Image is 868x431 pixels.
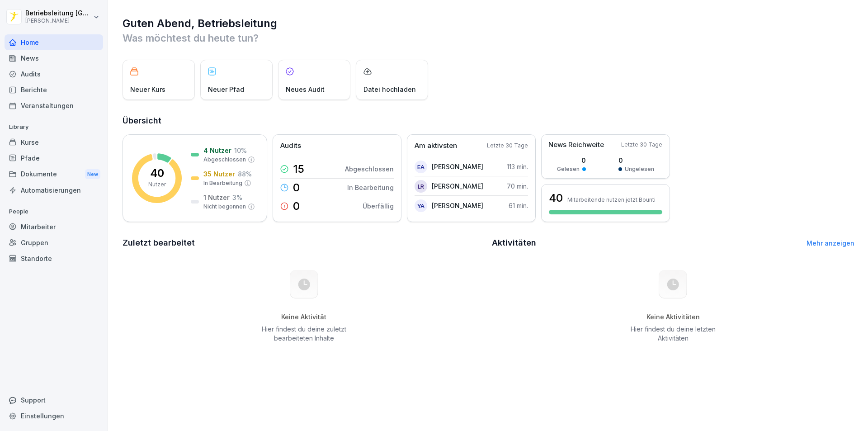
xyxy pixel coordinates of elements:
h2: Übersicht [123,114,854,127]
p: 70 min. [507,181,528,191]
p: 40 [150,168,164,179]
div: Support [5,392,103,408]
p: Am aktivsten [415,141,457,151]
a: Automatisierungen [5,182,103,198]
h2: Zuletzt bearbeitet [123,237,486,249]
p: Library [5,120,103,134]
p: In Bearbeitung [347,183,394,192]
a: DokumenteNew [5,166,103,183]
p: Hier findest du deine letzten Aktivitäten [627,325,719,343]
p: [PERSON_NAME] [25,18,91,24]
h1: Guten Abend, Betriebsleitung [123,16,854,31]
p: 1 Nutzer [203,193,230,202]
p: Gelesen [557,165,580,173]
p: [PERSON_NAME] [432,162,483,171]
p: News Reichweite [548,140,604,150]
div: New [85,169,100,180]
p: Nutzer [148,180,166,189]
p: Betriebsleitung [GEOGRAPHIC_DATA] [25,9,91,17]
h2: Aktivitäten [492,237,536,249]
p: Hier findest du deine zuletzt bearbeiteten Inhalte [258,325,349,343]
p: [PERSON_NAME] [432,201,483,210]
h5: Keine Aktivitäten [627,313,719,321]
p: 0 [293,182,300,193]
p: 0 [618,156,654,165]
a: Mehr anzeigen [807,239,854,247]
p: Audits [280,141,301,151]
p: 15 [293,164,304,175]
p: Letzte 30 Tage [487,142,528,150]
p: Letzte 30 Tage [621,141,662,149]
a: Einstellungen [5,408,103,424]
a: Kurse [5,134,103,150]
p: 10 % [234,146,247,155]
div: LR [415,180,427,193]
a: News [5,50,103,66]
p: Überfällig [363,201,394,211]
p: Ungelesen [625,165,654,173]
p: Abgeschlossen [203,156,246,164]
p: 61 min. [509,201,528,210]
p: Datei hochladen [363,85,416,94]
div: Dokumente [5,166,103,183]
p: Mitarbeitende nutzen jetzt Bounti [567,196,656,203]
p: Abgeschlossen [345,164,394,174]
p: In Bearbeitung [203,179,242,187]
a: Home [5,34,103,50]
p: 0 [557,156,586,165]
p: Nicht begonnen [203,203,246,211]
a: Veranstaltungen [5,98,103,114]
p: Neuer Pfad [208,85,244,94]
h3: 40 [549,190,563,206]
div: YA [415,199,427,212]
a: Standorte [5,251,103,266]
div: EA [415,161,427,173]
a: Berichte [5,82,103,98]
p: Neuer Kurs [130,85,165,94]
p: 35 Nutzer [203,169,235,179]
a: Audits [5,66,103,82]
a: Pfade [5,150,103,166]
p: Was möchtest du heute tun? [123,31,854,45]
h5: Keine Aktivität [258,313,349,321]
p: 3 % [232,193,242,202]
p: Neues Audit [286,85,325,94]
p: 113 min. [507,162,528,171]
a: Gruppen [5,235,103,251]
p: 4 Nutzer [203,146,231,155]
p: [PERSON_NAME] [432,181,483,191]
a: Mitarbeiter [5,219,103,235]
p: 0 [293,201,300,212]
p: 88 % [238,169,252,179]
p: People [5,204,103,219]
